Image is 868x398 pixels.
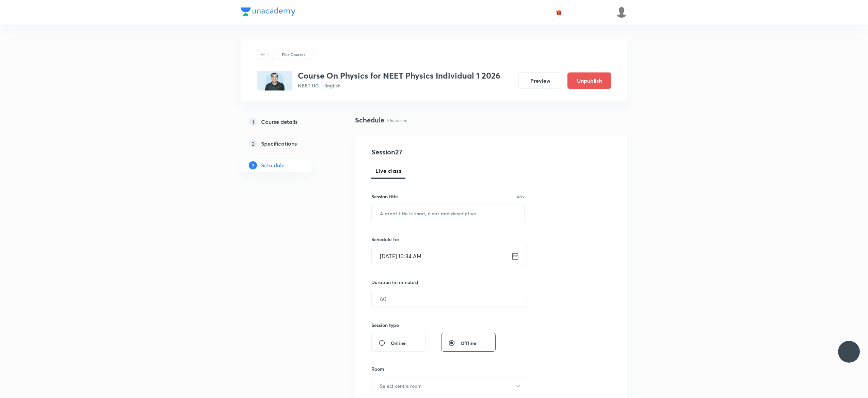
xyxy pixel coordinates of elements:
[282,51,305,57] p: Plus Courses
[616,6,627,18] img: Anuruddha Kumar
[556,9,562,15] img: avatar
[372,204,524,222] input: A great title is short, clear and descriptive
[298,82,500,89] p: NEET UG • Hinglish
[517,195,525,198] p: 0/99
[249,139,257,148] p: 2
[241,7,295,16] img: Company Logo
[371,236,525,243] h6: Schedule for
[391,339,406,347] span: Online
[518,72,562,89] button: Preview
[261,139,297,148] h5: Specifications
[261,161,285,169] h5: Schedule
[371,147,496,157] h4: Session 27
[375,167,401,175] span: Live class
[371,377,529,395] button: Select centre room
[845,348,853,356] img: ttu
[380,382,422,389] h6: Select centre room
[249,161,257,169] p: 3
[387,117,407,124] p: 26 classes
[371,279,418,286] h6: Duration (in minutes)
[355,115,384,125] h4: Schedule
[461,339,476,347] span: Offline
[371,365,384,372] h6: Room
[371,321,399,329] h6: Session type
[241,137,333,150] a: 2Specifications
[567,72,611,89] button: Unpublish
[241,7,295,17] a: Company Logo
[298,71,500,81] h3: Course On Physics for NEET Physics Individual 1 2026
[261,118,298,126] h5: Course details
[241,115,333,129] a: 1Course details
[249,118,257,126] p: 1
[372,290,528,308] input: 60
[257,71,292,90] img: 5AD48017-9D3F-4B72-B494-FF0351FFDDCE_plus.png
[553,7,564,18] button: avatar
[371,193,398,200] h6: Session title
